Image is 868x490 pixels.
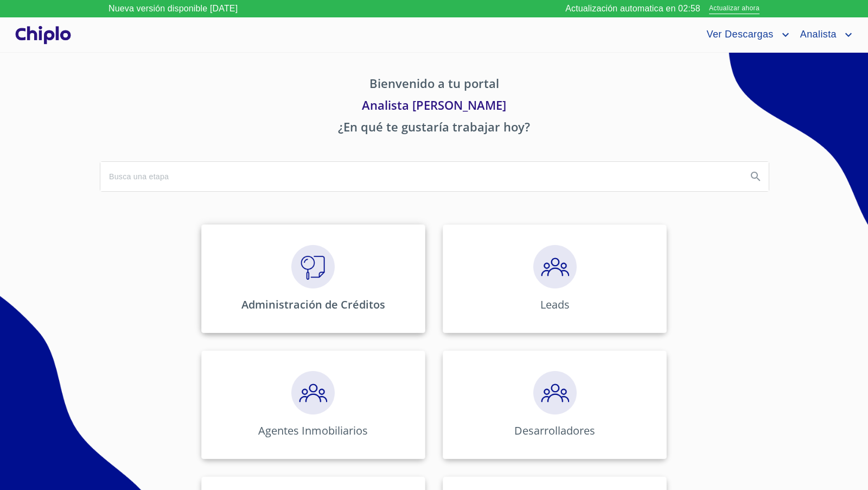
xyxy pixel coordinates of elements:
span: Actualizar ahora [709,3,759,15]
img: megaClickVerifiacion.png [291,245,335,288]
button: account of current user [698,26,792,43]
p: Nueva versión disponible [DATE] [108,2,238,15]
img: megaClickPrecalificacion.png [291,371,335,414]
p: Desarrolladores [514,423,595,438]
span: Analista [792,26,842,43]
p: Bienvenido a tu portal [100,74,768,96]
p: Agentes Inmobiliarios [258,423,368,438]
img: megaClickPrecalificacion.png [533,245,577,288]
button: Search [743,164,769,190]
p: ¿En qué te gustaría trabajar hoy? [100,118,768,140]
button: account of current user [792,26,855,43]
span: Ver Descargas [698,26,778,43]
p: Leads [540,297,570,312]
p: Administración de Créditos [241,297,385,312]
p: Analista [PERSON_NAME] [100,96,768,118]
input: search [100,162,738,191]
p: Actualización automatica en 02:58 [565,2,700,15]
img: megaClickPrecalificacion.png [533,371,577,414]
